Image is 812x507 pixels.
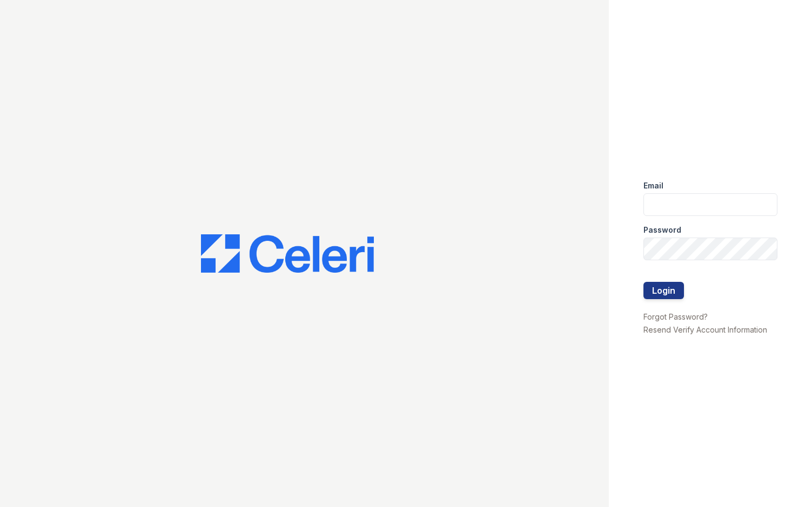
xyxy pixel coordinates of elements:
img: CE_Logo_Blue-a8612792a0a2168367f1c8372b55b34899dd931a85d93a1a3d3e32e68fde9ad4.png [201,234,374,273]
a: Forgot Password? [643,312,708,321]
button: Login [643,282,684,299]
label: Email [643,180,663,191]
label: Password [643,225,681,235]
a: Resend Verify Account Information [643,325,767,334]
